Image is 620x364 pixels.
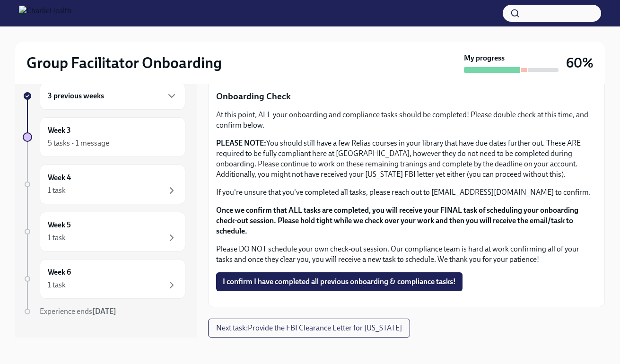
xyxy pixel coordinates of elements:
[216,110,597,130] p: At this point, ALL your onboarding and compliance tasks should be completed! Please double check ...
[92,307,116,316] strong: [DATE]
[216,139,266,147] strong: PLEASE NOTE:
[40,307,116,316] span: Experience ends
[48,173,71,183] h6: Week 4
[464,53,505,63] strong: My progress
[48,267,71,277] h6: Week 6
[48,125,71,136] h6: Week 3
[216,138,597,180] p: You should still have a few Relias courses in your library that have due dates further out. These...
[216,206,578,235] strong: Once we confirm that ALL tasks are completed, you will receive your FINAL task of scheduling your...
[40,82,185,110] div: 3 previous weeks
[48,220,71,230] h6: Week 5
[216,90,597,103] p: Onboarding Check
[216,272,463,291] button: I confirm I have completed all previous onboarding & compliance tasks!
[23,259,185,299] a: Week 61 task
[48,185,66,196] div: 1 task
[48,280,66,290] div: 1 task
[48,91,104,101] h6: 3 previous weeks
[223,277,456,286] span: I confirm I have completed all previous onboarding & compliance tasks!
[23,117,185,157] a: Week 35 tasks • 1 message
[26,53,222,72] h2: Group Facilitator Onboarding
[216,244,597,265] p: Please DO NOT schedule your own check-out session. Our compliance team is hard at work confirming...
[48,138,109,148] div: 5 tasks • 1 message
[48,233,66,243] div: 1 task
[216,187,597,198] p: If you're unsure that you've completed all tasks, please reach out to [EMAIL_ADDRESS][DOMAIN_NAME...
[208,319,410,338] button: Next task:Provide the FBI Clearance Letter for [US_STATE]
[19,6,71,21] img: CharlieHealth
[566,54,594,71] h3: 60%
[23,212,185,251] a: Week 51 task
[23,165,185,204] a: Week 41 task
[216,323,402,333] span: Next task : Provide the FBI Clearance Letter for [US_STATE]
